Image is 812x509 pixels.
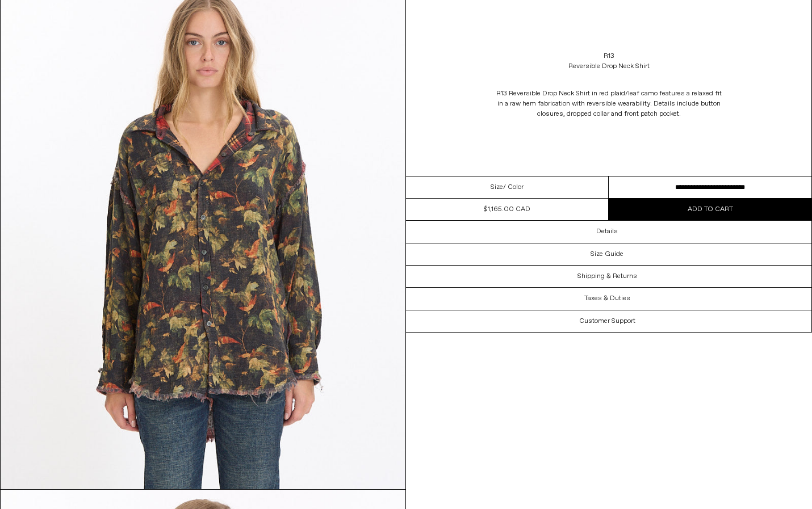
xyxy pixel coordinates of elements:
h3: Size Guide [591,250,623,258]
h3: Customer Support [579,317,635,325]
span: R13 Reversible Drop Neck Shirt in red plaid/leaf camo features a relaxed fit in a raw hem fabrica... [496,89,722,119]
span: / Color [503,182,524,192]
div: $1,165.00 CAD [484,204,530,214]
span: Size [491,182,503,192]
div: Reversible Drop Neck Shirt [568,61,650,71]
a: R13 [604,51,614,61]
h3: Shipping & Returns [577,272,637,280]
button: Add to cart [609,199,811,220]
span: Add to cart [688,205,733,214]
h3: Taxes & Duties [584,295,630,302]
h3: Details [596,228,618,235]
